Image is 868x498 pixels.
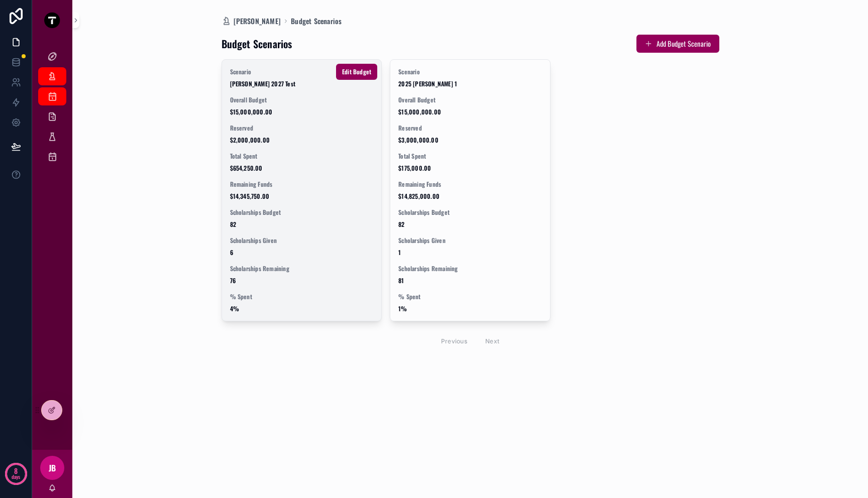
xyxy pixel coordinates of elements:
[398,124,542,132] span: Reserved
[398,220,542,228] span: 82
[230,136,374,144] span: $2,000,000.00
[230,293,374,301] span: % Spent
[230,164,374,172] span: $654,250.00
[398,236,542,244] span: Scholarships Given
[291,16,342,26] a: Budget Scenarios
[222,16,281,26] a: [PERSON_NAME]
[230,68,374,76] span: Scenario
[230,236,374,244] span: Scholarships Given
[230,277,374,285] span: 76
[398,80,542,88] span: 2025 [PERSON_NAME] 1
[12,470,21,484] p: days
[222,37,292,51] h1: Budget Scenarios
[230,96,374,104] span: Overall Budget
[398,96,542,104] span: Overall Budget
[390,59,551,321] a: Scenario2025 [PERSON_NAME] 1Overall Budget$15,000,000.00Reserved$3,000,000.00Total Spent$175,000....
[398,68,542,76] span: Scenario
[398,152,542,160] span: Total Spent
[398,108,542,116] span: $15,000,000.00
[230,124,374,132] span: Reserved
[398,164,542,172] span: $175,000.00
[230,305,374,313] span: 4%
[32,40,72,179] div: scrollable content
[230,80,374,88] span: [PERSON_NAME] 2027 Test
[636,35,719,53] button: Add Budget Scenario
[230,265,374,273] span: Scholarships Remaining
[398,277,542,285] span: 81
[398,192,542,200] span: $14,825,000.00
[398,293,542,301] span: % Spent
[44,12,60,28] img: App logo
[398,265,542,273] span: Scholarships Remaining
[342,68,371,76] span: Edit Budget
[230,152,374,160] span: Total Spent
[230,192,374,200] span: $14,345,750.00
[230,180,374,188] span: Remaining Funds
[398,136,542,144] span: $3,000,000.00
[222,59,382,321] a: Scenario[PERSON_NAME] 2027 TestOverall Budget$15,000,000.00Reserved$2,000,000.00Total Spent$654,2...
[234,16,281,26] span: [PERSON_NAME]
[398,305,542,313] span: 1%
[49,462,56,474] span: JB
[336,64,377,80] button: Edit Budget
[230,208,374,216] span: Scholarships Budget
[230,108,374,116] span: $15,000,000.00
[398,208,542,216] span: Scholarships Budget
[398,180,542,188] span: Remaining Funds
[230,220,374,228] span: 82
[230,248,374,257] span: 6
[398,248,542,257] span: 1
[14,466,18,476] p: 8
